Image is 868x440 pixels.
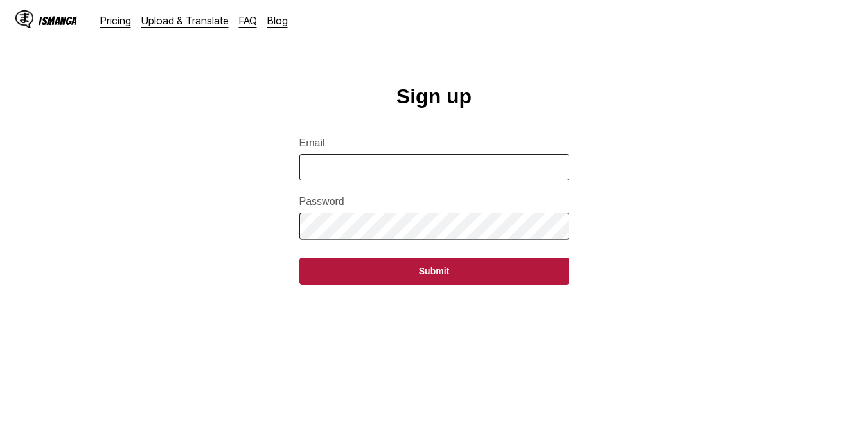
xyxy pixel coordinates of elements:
[299,137,569,149] label: Email
[396,85,472,109] h1: Sign up
[267,14,288,27] a: Blog
[299,258,569,285] button: Submit
[100,14,131,27] a: Pricing
[39,15,77,27] div: IsManga
[15,10,100,31] a: IsManga LogoIsManga
[141,14,229,27] a: Upload & Translate
[15,10,33,28] img: IsManga Logo
[239,14,257,27] a: FAQ
[299,196,569,207] label: Password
